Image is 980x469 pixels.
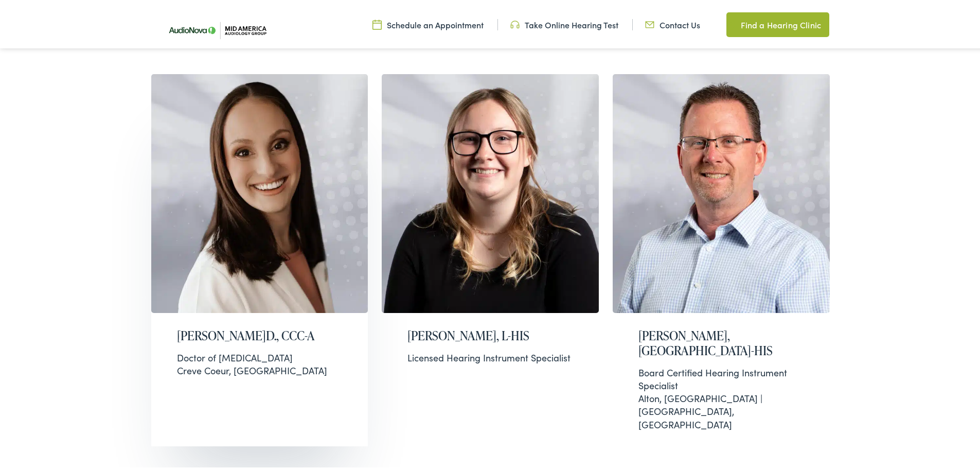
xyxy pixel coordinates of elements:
[510,17,520,28] img: utility icon
[407,349,573,362] div: Licensed Hearing Instrument Specialist
[645,17,654,28] img: utility icon
[638,364,804,390] div: Board Certified Hearing Instrument Specialist
[638,364,804,429] div: Alton, [GEOGRAPHIC_DATA] | [GEOGRAPHIC_DATA], [GEOGRAPHIC_DATA]
[613,72,830,311] img: Tim Fick is a board certified hearing instrument specialist at Mid America Audiology Group in Alt...
[372,17,382,28] img: utility icon
[645,17,700,28] a: Contact Us
[510,17,618,28] a: Take Online Hearing Test
[638,326,804,356] h2: [PERSON_NAME], [GEOGRAPHIC_DATA]-HIS
[177,349,343,375] div: Creve Coeur, [GEOGRAPHIC_DATA]
[726,10,829,35] a: Find a Hearing Clinic
[177,349,343,362] div: Doctor of [MEDICAL_DATA]
[382,72,599,311] img: Monica Money is a hearing instrument specialist at Mid America Audiology Group in MO.
[726,16,736,29] img: utility icon
[177,326,343,341] h2: [PERSON_NAME]D., CCC-A
[407,326,573,341] h2: [PERSON_NAME], L-HIS
[382,72,599,444] a: Monica Money is a hearing instrument specialist at Mid America Audiology Group in MO. [PERSON_NAM...
[372,17,484,28] a: Schedule an Appointment
[151,72,368,444] a: [PERSON_NAME]D., CCC-A Doctor of [MEDICAL_DATA]Creve Coeur, [GEOGRAPHIC_DATA]
[613,72,830,444] a: Tim Fick is a board certified hearing instrument specialist at Mid America Audiology Group in Alt...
